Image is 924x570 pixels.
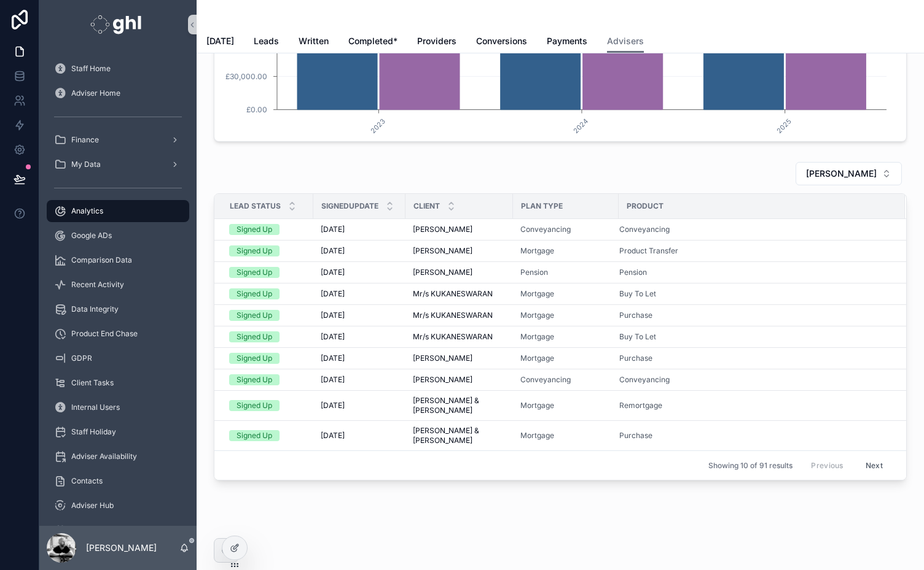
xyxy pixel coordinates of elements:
[321,353,345,363] span: [DATE]
[47,298,189,320] a: Data Integrity
[71,452,137,461] span: Adviser Availability
[619,332,656,342] a: Buy To Let
[369,117,387,135] text: 2023
[321,310,345,320] span: [DATE]
[321,225,398,234] a: [DATE]
[321,268,398,277] a: [DATE]
[619,268,890,277] a: Pension
[225,72,267,81] tspan: £30,000.00
[47,82,189,104] a: Adviser Home
[775,117,793,135] text: 2025
[857,456,891,475] button: Next
[520,268,548,277] a: Pension
[71,255,132,265] span: Comparison Data
[476,35,527,47] span: Conversions
[47,421,189,443] a: Staff Holiday
[71,64,111,74] span: Staff Home
[413,332,506,342] a: Mr/s KUKANESWARAN
[321,201,378,211] span: Signedupdate
[47,274,189,296] a: Recent Activity
[47,470,189,492] a: Contacts
[321,246,398,256] a: [DATE]
[619,225,670,234] a: Conveyancing
[47,200,189,222] a: Analytics
[237,400,272,411] div: Signed Up
[520,353,611,363] a: Mortgage
[39,49,197,526] div: scrollable content
[71,160,101,169] span: My Data
[520,431,554,441] a: Mortgage
[229,245,306,256] a: Signed Up
[572,117,590,135] text: 2024
[619,289,890,299] a: Buy To Let
[90,15,145,34] img: App logo
[413,310,493,320] span: Mr/s KUKANESWARAN
[413,375,472,385] span: [PERSON_NAME]
[619,246,890,256] a: Product Transfer
[520,289,611,299] a: Mortgage
[520,375,571,385] a: Conveyancing
[229,353,306,364] a: Signed Up
[520,401,554,410] a: Mortgage
[229,400,306,411] a: Signed Up
[237,267,272,278] div: Signed Up
[520,332,611,342] a: Mortgage
[47,347,189,369] a: GDPR
[71,206,103,216] span: Analytics
[321,246,345,256] span: [DATE]
[520,375,611,385] a: Conveyancing
[321,225,345,234] span: [DATE]
[246,105,267,114] tspan: £0.00
[71,525,126,535] span: Meet The Team
[413,225,506,234] a: [PERSON_NAME]
[299,35,329,47] span: Written
[619,310,890,320] a: Purchase
[321,375,345,385] span: [DATE]
[47,249,189,271] a: Comparison Data
[237,374,272,385] div: Signed Up
[607,30,644,53] a: Advisers
[71,280,124,290] span: Recent Activity
[413,353,472,363] span: [PERSON_NAME]
[547,35,587,47] span: Payments
[607,35,644,47] span: Advisers
[230,201,281,211] span: Lead Status
[619,268,647,277] a: Pension
[229,288,306,299] a: Signed Up
[229,374,306,385] a: Signed Up
[520,431,611,441] a: Mortgage
[520,246,611,256] a: Mortgage
[237,245,272,256] div: Signed Up
[47,153,189,175] a: My Data
[71,378,114,388] span: Client Tasks
[520,268,611,277] a: Pension
[520,246,554,256] a: Mortgage
[413,310,506,320] a: Mr/s KUKANESWARAN
[413,426,506,445] span: [PERSON_NAME] & [PERSON_NAME]
[619,431,652,441] a: Purchase
[619,332,890,342] a: Buy To Let
[413,225,472,234] span: [PERSON_NAME]
[321,401,345,410] span: [DATE]
[47,396,189,418] a: Internal Users
[321,289,345,299] span: [DATE]
[708,461,793,471] span: Showing 10 of 91 results
[71,304,119,314] span: Data Integrity
[619,310,652,320] a: Purchase
[71,353,92,363] span: GDPR
[47,445,189,468] a: Adviser Availability
[619,289,656,299] span: Buy To Let
[520,353,554,363] span: Mortgage
[417,35,456,47] span: Providers
[71,135,99,145] span: Finance
[619,401,890,410] a: Remortgage
[237,331,272,342] div: Signed Up
[299,30,329,55] a: Written
[229,224,306,235] a: Signed Up
[413,375,506,385] a: [PERSON_NAME]
[71,476,103,486] span: Contacts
